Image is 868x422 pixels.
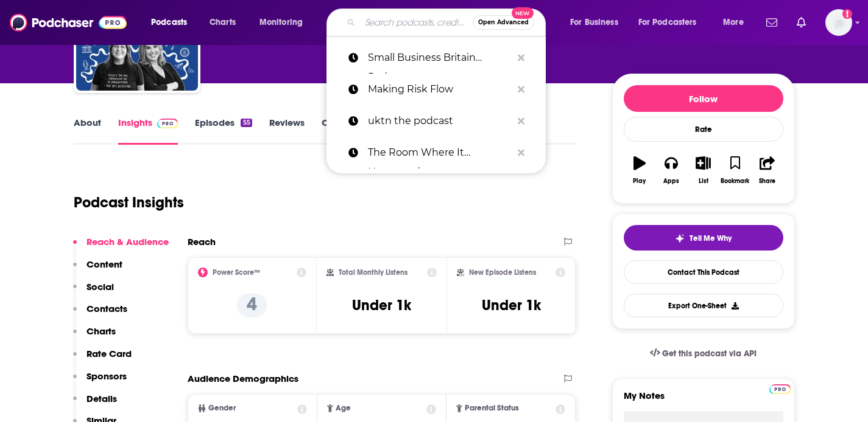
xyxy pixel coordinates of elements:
p: Contacts [86,303,127,314]
a: Episodes55 [195,117,252,145]
button: tell me why sparkleTell Me Why [624,225,783,251]
button: Contacts [73,303,127,325]
p: Reach & Audience [86,236,169,247]
a: The Room Where It Happened [326,137,546,168]
div: Bookmark [721,178,749,185]
img: Podchaser Pro [157,119,178,128]
p: Details [86,393,117,404]
button: Charts [73,325,116,348]
button: Play [624,148,655,192]
h2: New Episode Listens [469,268,536,277]
button: Social [73,281,114,303]
div: Rate [624,117,783,142]
button: open menu [630,13,715,32]
button: Details [73,393,117,415]
span: Charts [210,14,236,31]
span: More [723,14,744,31]
h3: Under 1k [482,296,541,314]
h3: Under 1k [352,296,411,314]
a: Charts [202,13,243,32]
button: Export One-Sheet [624,294,783,317]
button: Reach & Audience [73,236,169,258]
img: Podchaser - Follow, Share and Rate Podcasts [10,11,127,34]
button: Show profile menu [825,9,852,36]
button: Apps [655,148,687,192]
button: Follow [624,85,783,112]
button: List [687,148,719,192]
a: Get this podcast via API [640,339,767,368]
div: List [699,178,708,185]
p: Sponsors [86,370,127,382]
span: For Business [570,14,618,31]
h2: Power Score™ [213,268,260,277]
span: Age [336,404,351,412]
span: Get this podcast via API [662,348,757,359]
svg: Add a profile image [842,9,852,19]
button: open menu [251,13,319,32]
span: Parental Status [465,404,519,412]
img: tell me why sparkle [675,233,685,243]
p: Making Risk Flow [368,74,512,105]
label: My Notes [624,390,783,411]
div: Search podcasts, credits, & more... [338,9,557,36]
h2: Reach [188,236,216,247]
p: Rate Card [86,348,132,359]
a: Small Business Britain Podcast [326,42,546,74]
button: Sponsors [73,370,127,393]
span: New [512,7,534,19]
p: Content [86,258,122,270]
span: Open Advanced [478,19,529,26]
div: 55 [241,119,252,127]
a: Making Risk Flow [326,74,546,105]
a: Show notifications dropdown [792,12,811,33]
p: Small Business Britain Podcast [368,42,512,74]
button: Open AdvancedNew [473,15,534,30]
p: Social [86,281,114,292]
div: Play [633,178,646,185]
button: open menu [562,13,633,32]
p: The Room Where It Happened [368,137,512,168]
div: Share [759,178,775,185]
button: Content [73,258,122,281]
img: Podchaser Pro [769,384,791,394]
span: Monitoring [259,14,303,31]
h2: Total Monthly Listens [339,268,408,277]
a: InsightsPodchaser Pro [118,117,178,145]
span: Podcasts [151,14,187,31]
button: Bookmark [719,148,751,192]
button: Rate Card [73,348,132,370]
div: Apps [663,178,679,185]
a: Reviews [269,117,305,145]
input: Search podcasts, credits, & more... [360,13,473,32]
img: User Profile [825,9,852,36]
button: open menu [143,13,203,32]
span: Gender [208,404,236,412]
p: 4 [237,293,267,317]
h1: Podcast Insights [74,193,184,212]
span: Logged in as BrunswickDigital [825,9,852,36]
a: Pro website [769,382,791,394]
a: Show notifications dropdown [761,12,782,33]
span: For Podcasters [638,14,697,31]
a: Credits [322,117,353,145]
button: open menu [715,13,759,32]
p: Charts [86,325,116,337]
span: Tell Me Why [690,233,732,243]
button: Share [751,148,783,192]
p: uktn the podcast [368,105,512,137]
a: About [74,117,101,145]
a: uktn the podcast [326,105,546,137]
h2: Audience Demographics [188,373,298,384]
a: Contact This Podcast [624,260,783,284]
